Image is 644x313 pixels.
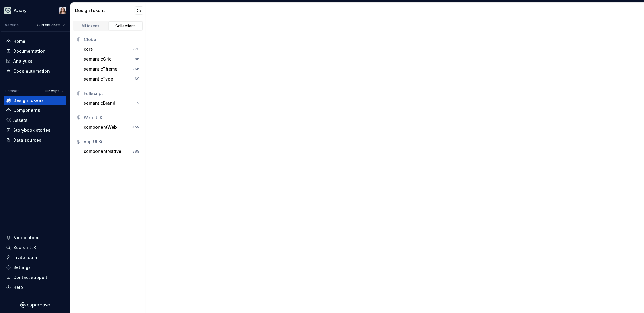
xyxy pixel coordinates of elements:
div: 2 [137,101,139,106]
button: componentWeb459 [81,122,142,132]
div: 275 [132,47,139,52]
a: Assets [4,115,66,125]
div: componentNative [84,148,121,154]
button: componentNative389 [81,147,142,156]
div: Notifications [13,235,41,241]
div: Design tokens [75,8,135,14]
div: 459 [132,125,139,130]
div: semanticType [84,76,113,82]
a: Design tokens [4,96,66,105]
div: 389 [132,149,139,154]
button: core275 [81,44,142,54]
button: Notifications [4,233,66,242]
div: Settings [13,264,31,270]
div: Invite team [13,255,37,261]
a: Settings [4,263,66,272]
div: Collections [111,24,141,28]
button: Search ⌘K [4,243,66,252]
a: Invite team [4,253,66,262]
button: semanticTheme266 [81,64,142,74]
div: All tokens [75,24,106,28]
div: Contact support [13,274,47,280]
div: Components [13,107,40,113]
span: Current draft [37,23,60,27]
button: semanticType69 [81,74,142,84]
a: Components [4,106,66,115]
button: Fullscript [40,87,66,95]
button: semanticGrid86 [81,54,142,64]
div: Web UI Kit [84,115,139,121]
button: AviaryBrittany Hogg [1,4,69,17]
img: Brittany Hogg [59,7,66,14]
div: semanticGrid [84,56,112,62]
svg: Supernova Logo [20,302,50,308]
div: Version [5,23,19,27]
div: Data sources [13,137,41,143]
button: Current draft [34,21,68,29]
div: App UI Kit [84,139,139,145]
div: Global [84,36,139,43]
a: Code automation [4,66,66,76]
div: Analytics [13,58,33,64]
a: Home [4,36,66,46]
a: Documentation [4,46,66,56]
button: semanticBrand2 [81,98,142,108]
div: 69 [135,77,139,81]
a: Storybook stories [4,125,66,135]
div: core [84,46,93,52]
div: Storybook stories [13,127,50,133]
button: Contact support [4,273,66,282]
button: Help [4,283,66,292]
div: componentWeb [84,124,117,130]
div: Design tokens [13,97,44,103]
div: Aviary [14,8,27,14]
div: Dataset [5,89,19,93]
a: Analytics [4,56,66,66]
div: Documentation [13,48,46,54]
a: Data sources [4,135,66,145]
img: 256e2c79-9abd-4d59-8978-03feab5a3943.png [4,7,11,14]
div: Help [13,284,23,290]
div: Home [13,38,25,44]
div: Fullscript [84,90,139,96]
span: Fullscript [43,89,59,93]
div: 86 [135,57,139,62]
div: semanticTheme [84,66,117,72]
div: Search ⌘K [13,245,36,251]
div: Code automation [13,68,50,74]
div: Assets [13,117,27,123]
div: semanticBrand [84,100,115,106]
div: 266 [132,67,139,71]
